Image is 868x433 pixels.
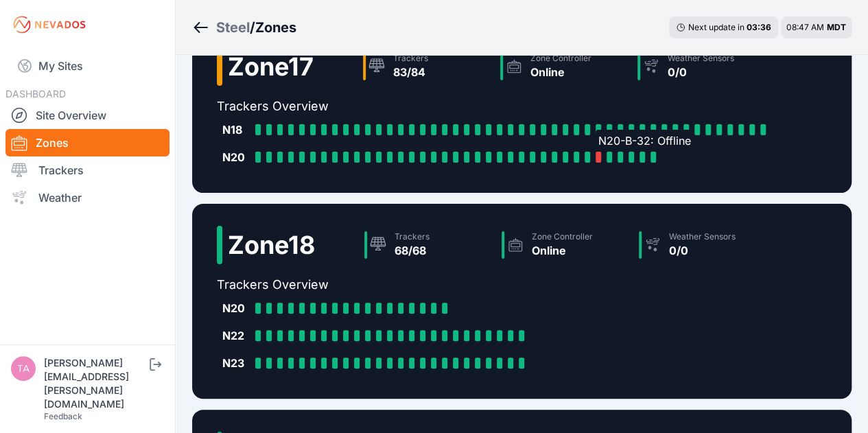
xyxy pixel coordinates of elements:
div: 83/84 [393,64,428,80]
div: 03 : 36 [747,22,771,33]
div: Trackers [393,53,428,64]
h3: Zones [255,18,296,37]
div: 68/68 [395,242,430,259]
a: N20-B-32: Offline [596,152,607,163]
div: Online [530,64,591,80]
a: Zones [5,129,169,156]
div: N23 [222,355,250,371]
div: Weather Sensors [668,53,734,64]
div: 0/0 [668,64,734,80]
a: Weather [5,184,169,211]
a: Trackers [5,156,169,184]
img: tayton.sullivan@solvenergy.com [11,356,36,381]
a: Feedback [44,411,82,421]
nav: Breadcrumb [192,10,296,45]
span: MDT [827,22,846,32]
a: Steel [216,18,250,37]
div: N22 [222,327,250,344]
h2: Trackers Overview [217,97,777,116]
div: 0/0 [669,242,736,259]
img: Nevados [11,14,88,36]
div: Zone Controller [532,231,593,242]
div: Zone Controller [530,53,591,64]
h2: Zone 18 [228,231,315,259]
h2: Trackers Overview [217,275,771,294]
div: N18 [222,121,250,138]
a: Trackers83/84 [357,47,495,86]
a: My Sites [5,49,169,82]
div: Trackers [395,231,430,242]
a: Trackers68/68 [359,226,496,264]
div: Weather Sensors [669,231,736,242]
span: Next update in [688,22,744,32]
span: 08:47 AM [786,22,824,32]
h2: Zone 17 [228,53,314,80]
div: [PERSON_NAME][EMAIL_ADDRESS][PERSON_NAME][DOMAIN_NAME] [44,356,147,411]
a: Weather Sensors0/0 [633,226,771,264]
div: N20 [222,149,250,165]
div: N20 [222,300,250,316]
span: DASHBOARD [5,88,66,100]
a: Weather Sensors0/0 [632,47,769,86]
div: Online [532,242,593,259]
span: / [250,18,255,37]
a: Site Overview [5,102,169,129]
